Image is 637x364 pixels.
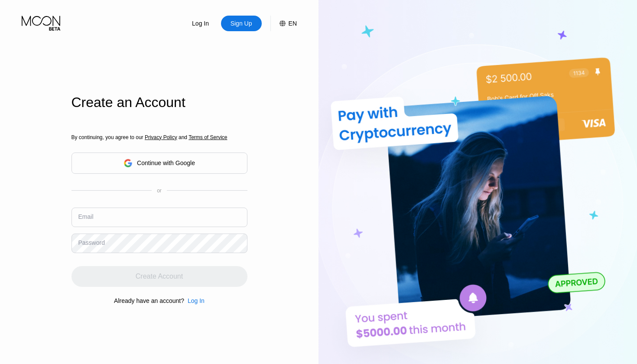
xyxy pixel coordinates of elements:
[289,20,297,27] div: EN
[78,213,94,220] div: Email
[180,16,221,31] div: Log In
[221,16,262,31] div: Sign Up
[71,94,247,110] div: Create an Account
[78,239,105,246] div: Password
[157,188,162,194] div: or
[114,297,184,304] div: Already have an account?
[270,16,297,31] div: EN
[177,134,189,140] span: and
[137,159,195,166] div: Continue with Google
[191,19,210,28] div: Log In
[230,19,253,28] div: Sign Up
[71,153,247,174] div: Continue with Google
[71,134,247,140] div: By continuing, you agree to our
[145,134,177,140] span: Privacy Policy
[188,297,205,304] div: Log In
[184,297,205,304] div: Log In
[188,134,227,140] span: Terms of Service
